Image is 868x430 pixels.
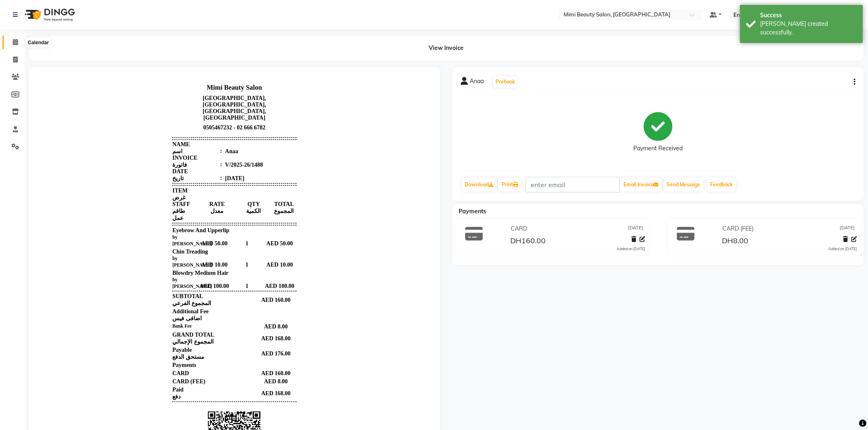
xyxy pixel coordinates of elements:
span: AED 10.00 [164,186,191,192]
div: AED 168.00 [219,256,260,270]
div: Name اسم [135,66,185,79]
span: Chin Treading [135,173,171,180]
img: logo [21,3,77,26]
div: AED 168.00 [219,311,260,325]
span: Blowdry Medium Hair [135,195,192,201]
span: TOTAL [238,126,257,139]
span: AED 100.00 [228,208,258,214]
span: Eyebrow And Upperlip [135,152,192,158]
a: Feedback [707,178,736,192]
span: CARD [135,295,152,301]
span: Payments [459,208,486,215]
span: طاقم عمل [135,133,148,146]
div: View Invoice [29,36,864,61]
span: مستحق الدفع [135,278,167,285]
span: الكمية [210,133,224,139]
span: CARD (FEE) [135,303,169,309]
span: اضافی فیس [135,240,165,246]
div: Payments [135,287,159,293]
div: Anaa [187,73,201,79]
p: [GEOGRAPHIC_DATA], [GEOGRAPHIC_DATA], [GEOGRAPHIC_DATA], [GEOGRAPHIC_DATA] [135,18,259,48]
div: AED 8.00 [219,303,260,310]
span: المجموع [238,133,257,139]
a: Download [461,178,497,192]
span: CARD (FEE) [723,224,754,233]
span: المجموع الفرعي [135,225,174,231]
div: Added on [DATE] [617,246,646,252]
a: Print [498,178,521,192]
span: المجموع الإجمالي [135,263,177,269]
div: SUBTOTAL [135,218,174,231]
span: RATE [172,126,188,139]
div: Additional Fee [135,233,171,247]
span: AED 10.00 [230,186,256,192]
button: Prebook [493,76,517,88]
button: Email Invoice [620,178,662,192]
input: enter email [525,177,620,192]
h3: Mimi Beauty Salon [135,7,259,18]
div: Added on [DATE] [829,246,857,252]
div: Calendar [26,38,51,48]
div: AED 176.00 [219,272,260,285]
div: Success [761,11,857,20]
div: Payable [135,272,167,285]
div: Payment Received [634,145,683,153]
span: غرض [135,119,148,125]
span: 1 [209,208,212,214]
span: 1 [209,186,212,192]
span: AED 50.00 [230,165,256,171]
div: ARFNaW1pIEJlYXV0eSBTYWxvbgIAAxQyMDI1LTA5LTA0VDEwOjQ0OjM2WgQDMTY4BQEwBgAHAAgACQA= [135,336,259,389]
span: [DATE] [840,224,855,233]
span: STAFF [135,126,153,146]
small: by [PERSON_NAME] [135,202,175,214]
div: Paid [135,311,146,325]
img: yxMJzAAAAAZJREFUAwAL2qEIWLpZEwAAAABJRU5ErkJggg== [171,336,224,389]
span: [DATE] [628,224,644,233]
small: Bank Fee [135,248,155,255]
span: : [183,72,185,79]
div: V/2025-26/1488 [187,86,226,93]
span: DH160.00 [510,236,546,247]
span: AED 100.00 [163,208,192,214]
span: DH8.00 [722,236,749,247]
span: AED 50.00 [164,165,191,171]
span: : [183,86,185,93]
span: معدل [174,133,187,139]
div: AED 160.00 [219,218,260,231]
small: by [PERSON_NAME] [135,181,175,192]
div: Invoice فاتورة [135,79,185,93]
span: ITEM [135,112,151,126]
div: AED 160.00 [219,295,260,301]
div: AED 8.00 [219,248,260,255]
div: Bill created successfully. [761,20,857,37]
div: Date تاريخ [135,93,185,106]
div: GRAND TOTAL [135,256,177,270]
div: [DATE] [187,100,208,106]
span: CARD [511,224,527,233]
p: 0505467232 - 02 666 6782 [135,48,259,57]
span: 1 [209,165,212,171]
span: Anaa [470,77,484,88]
small: by [PERSON_NAME] [135,159,175,171]
span: : [183,100,185,106]
span: QTY [210,126,224,139]
button: Send Message [664,178,704,192]
span: دفع [135,318,144,324]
